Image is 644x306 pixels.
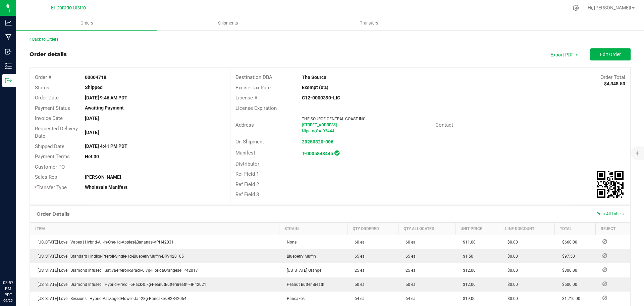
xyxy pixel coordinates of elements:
[351,20,387,26] span: Transfers
[559,296,580,301] span: $1,216.00
[85,75,106,80] strong: 00004718
[302,117,367,121] span: THE SOURCE CENTRAL COAST INC.
[235,122,254,128] span: Address
[235,139,264,145] span: On Shipment
[235,105,277,111] span: License Expiration
[35,126,78,139] span: Requested Delivery Date
[34,296,186,301] span: [US_STATE] Love | Sessions | Hybrid-PackagedFlower-Jar-28g-Pancakes-R2R42064
[460,268,476,273] span: $12.00
[302,85,328,90] strong: Exempt (0%)
[299,16,440,30] a: Transfers
[435,122,453,128] span: Contact
[351,254,365,259] span: 65 ea
[71,20,102,26] span: Orders
[235,191,259,198] span: Ref Field 3
[347,222,398,235] th: Qty Ordered
[588,5,631,10] span: Hi, [PERSON_NAME]!
[51,5,86,11] span: El Dorado Distro
[559,240,577,245] span: $660.00
[590,48,631,60] button: Edit Order
[504,254,518,259] span: $0.00
[351,240,365,245] span: 60 ea
[235,181,259,187] span: Ref Field 2
[283,254,316,259] span: Blueberry Muffin
[315,129,316,133] span: ,
[555,222,596,235] th: Total
[3,280,13,298] p: 03:57 PM PDT
[543,48,584,60] li: Export PDF
[398,222,455,235] th: Qty Allocated
[85,184,127,190] strong: Wholesale Manifest
[597,171,624,198] qrcode: 00004718
[85,116,99,121] strong: [DATE]
[351,268,365,273] span: 25 ea
[235,85,271,91] span: Excise Tax Rate
[402,296,416,301] span: 64 ea
[600,296,610,300] span: Reject Inventory
[600,254,610,258] span: Reject Inventory
[16,16,157,30] a: Orders
[402,268,416,273] span: 25 ea
[460,296,476,301] span: $19.00
[316,129,321,133] span: CA
[302,123,337,127] span: [STREET_ADDRESS]
[5,34,12,41] inline-svg: Manufacturing
[302,129,317,133] span: Nipomo
[455,222,500,235] th: Unit Price
[85,105,124,111] strong: Awaiting Payment
[596,222,630,235] th: Reject
[85,174,121,180] strong: [PERSON_NAME]
[504,240,518,245] span: $0.00
[283,282,324,287] span: Peanut Butter Breath
[30,222,279,235] th: Item
[559,282,577,287] span: $600.00
[460,282,476,287] span: $12.00
[402,282,416,287] span: 50 ea
[600,52,621,57] span: Edit Order
[460,254,473,259] span: $1.50
[209,20,247,26] span: Shipments
[283,296,305,301] span: Pancakes
[34,240,174,245] span: [US_STATE] Love | Vapes | Hybrid-All-In-One-1g-Apples&Bananas-VPH42031
[30,37,58,42] a: Back to Orders
[35,164,65,170] span: Customer PO
[35,95,59,101] span: Order Date
[559,268,577,273] span: $300.00
[504,282,518,287] span: $0.00
[30,50,67,58] div: Order details
[351,296,365,301] span: 64 ea
[600,268,610,272] span: Reject Inventory
[235,74,272,80] span: Destination DBA
[35,85,49,91] span: Status
[600,282,610,286] span: Reject Inventory
[283,240,297,245] span: None
[235,171,259,177] span: Ref Field 1
[600,239,610,244] span: Reject Inventory
[85,85,103,90] strong: Shipped
[302,151,333,156] strong: T-0005848445
[85,130,99,135] strong: [DATE]
[35,143,64,149] span: Shipped Date
[302,75,326,80] strong: The Source
[5,19,12,26] inline-svg: Analytics
[283,268,321,273] span: [US_STATE] Orange
[504,296,518,301] span: $0.00
[5,77,12,84] inline-svg: Outbound
[35,74,51,80] span: Order #
[597,171,624,198] img: Scan me!
[500,222,555,235] th: Line Discount
[85,95,127,100] strong: [DATE] 9:46 AM PDT
[323,129,334,133] span: 93444
[35,184,67,190] span: Transfer Type
[35,154,70,160] span: Payment Terms
[35,115,63,121] span: Invoice Date
[235,161,259,167] span: Distributor
[235,150,255,156] span: Manifest
[85,143,127,149] strong: [DATE] 4:41 PM PDT
[35,174,57,180] span: Sales Rep
[460,240,476,245] span: $11.00
[559,254,575,259] span: $97.50
[279,222,347,235] th: Strain
[34,268,198,273] span: [US_STATE] Love | Diamond Infused | Sativa-Preroll-5Pack-0.7g-FloridaOranges-FIP42017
